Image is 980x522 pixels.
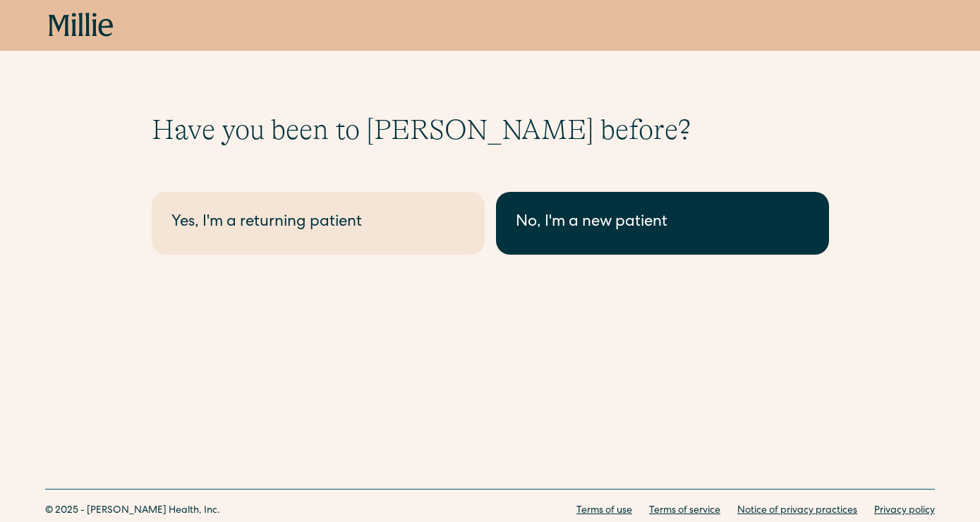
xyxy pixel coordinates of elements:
[496,192,829,255] a: No, I'm a new patient
[874,504,935,518] a: Privacy policy
[171,212,465,235] div: Yes, I'm a returning patient
[516,212,809,235] div: No, I'm a new patient
[152,113,829,147] h1: Have you been to [PERSON_NAME] before?
[152,192,485,255] a: Yes, I'm a returning patient
[649,504,720,518] a: Terms of service
[576,504,632,518] a: Terms of use
[737,504,857,518] a: Notice of privacy practices
[45,504,220,518] div: © 2025 - [PERSON_NAME] Health, Inc.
